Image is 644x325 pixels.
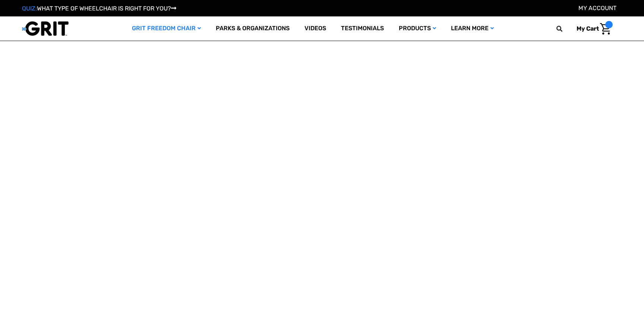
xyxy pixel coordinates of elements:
[578,4,616,12] a: Account
[208,16,297,41] a: Parks & Organizations
[571,21,613,37] a: Cart with 0 items
[391,16,443,41] a: Products
[297,16,334,41] a: Videos
[22,5,37,12] span: QUIZ:
[560,21,571,37] input: Search
[443,16,501,41] a: Learn More
[22,21,69,36] img: GRIT All-Terrain Wheelchair and Mobility Equipment
[577,25,599,32] span: My Cart
[600,23,611,35] img: Cart
[334,16,391,41] a: Testimonials
[124,16,208,41] a: GRIT Freedom Chair
[22,5,176,12] a: QUIZ:WHAT TYPE OF WHEELCHAIR IS RIGHT FOR YOU?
